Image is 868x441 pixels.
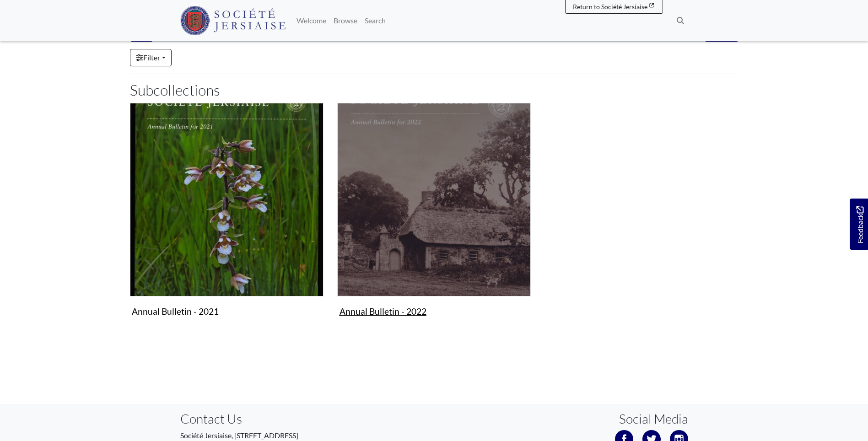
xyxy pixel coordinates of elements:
section: Subcollections [130,103,739,345]
h2: Subcollections [130,81,739,99]
h3: Social Media [619,411,688,427]
span: Feedback [854,206,865,243]
a: Filter [130,49,172,66]
a: Société Jersiaise logo [180,4,286,38]
div: Subcollection [330,103,538,334]
img: Annual Bulletin - 2022 [337,103,531,296]
a: Search [361,11,389,30]
div: Subcollection [123,103,330,334]
img: Société Jersiaise [180,6,286,35]
a: Annual Bulletin - 2021 Annual Bulletin - 2021 [130,103,323,321]
a: Welcome [293,11,330,30]
img: Annual Bulletin - 2021 [130,103,323,296]
h3: Contact Us [180,411,427,427]
span: Return to Société Jersiaise [573,3,647,11]
a: Browse [330,11,361,30]
a: Annual Bulletin - 2022 Annual Bulletin - 2022 [337,103,531,321]
p: Société Jersiaise, [STREET_ADDRESS] [180,430,427,441]
a: Would you like to provide feedback? [850,199,868,250]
